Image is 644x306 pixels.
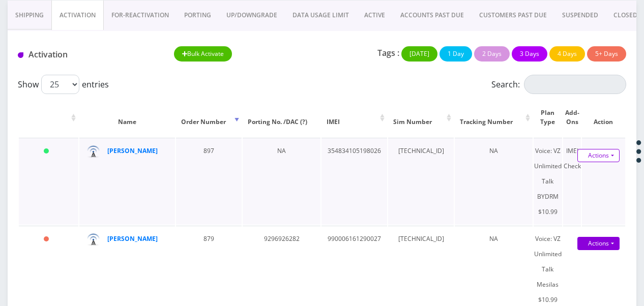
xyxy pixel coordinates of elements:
[440,46,472,62] button: 1 Day
[321,138,387,225] td: 354834105198026
[79,98,175,137] th: Name
[472,1,554,30] a: CUSTOMERS PAST DUE
[174,46,232,62] button: Bulk Activate
[455,98,533,137] th: Tracking Number: activate to sort column ascending
[18,50,159,59] h1: Activation
[177,1,219,30] a: PORTING
[577,237,620,250] a: Actions
[474,46,510,62] button: 2 Days
[582,98,625,137] th: Action
[393,1,472,30] a: ACCOUNTS PAST DUE
[512,46,547,62] button: 3 Days
[51,1,104,30] a: Activation
[534,98,562,137] th: Plan Type
[104,1,177,30] a: FOR-REActivation
[41,75,79,94] select: Showentries
[18,52,23,58] img: Activation
[243,98,320,137] th: Porting No. /DAC (?)
[357,1,393,30] a: ACTIVE
[176,138,242,225] td: 897
[563,98,581,137] th: Add-Ons
[388,98,454,137] th: Sim Number: activate to sort column ascending
[524,75,626,94] input: Search:
[8,1,51,30] a: Shipping
[107,234,158,243] a: [PERSON_NAME]
[534,143,562,220] div: Voice: VZ Unlimited Talk BYDRM $10.99
[587,46,626,62] button: 5+ Days
[285,1,357,30] a: DATA USAGE LIMIT
[19,98,78,137] th: : activate to sort column ascending
[549,46,585,62] button: 4 Days
[554,1,606,30] a: SUSPENDED
[491,75,626,94] label: Search:
[176,98,242,137] th: Order Number: activate to sort column ascending
[321,98,387,137] th: IMEI: activate to sort column ascending
[577,149,620,162] a: Actions
[377,47,399,59] p: Tags :
[401,46,437,62] button: [DATE]
[219,1,285,30] a: UP/DOWNGRADE
[563,138,581,225] td: IMEI Check
[107,146,158,155] a: [PERSON_NAME]
[388,138,454,225] td: [TECHNICAL_ID]
[455,138,533,225] td: NA
[18,75,109,94] label: Show entries
[243,138,320,225] td: NA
